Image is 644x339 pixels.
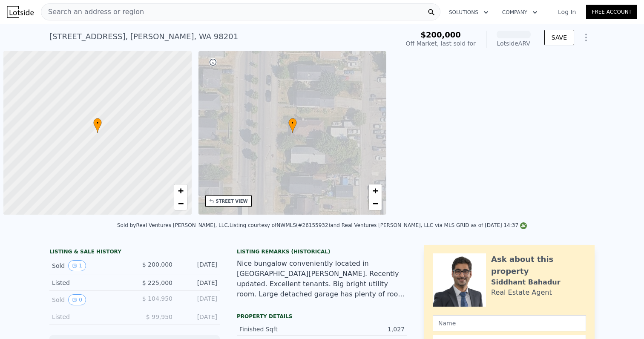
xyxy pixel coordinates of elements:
[322,325,405,333] div: 1,027
[179,294,217,305] div: [DATE]
[578,29,595,46] button: Show Options
[41,7,144,17] span: Search an address or region
[179,279,217,287] div: [DATE]
[237,259,407,299] div: Nice bungalow conveniently located in [GEOGRAPHIC_DATA][PERSON_NAME]. Recently updated. Excellent...
[142,261,172,268] span: $ 200,000
[68,260,86,271] button: View historical data
[288,118,297,133] div: •
[52,313,128,321] div: Listed
[178,198,183,209] span: −
[520,222,527,229] img: NWMLS Logo
[497,39,531,48] div: Lotside ARV
[52,294,128,305] div: Sold
[174,184,187,197] a: Zoom in
[548,8,586,16] a: Log In
[586,5,637,19] a: Free Account
[216,198,248,204] div: STREET VIEW
[7,6,34,18] img: Lotside
[93,119,102,127] span: •
[142,295,172,302] span: $ 104,950
[433,315,586,331] input: Name
[237,313,407,320] div: Property details
[230,222,527,228] div: Listing courtesy of NWMLS (#26155932) and Real Ventures [PERSON_NAME], LLC via MLS GRID as of [DA...
[68,294,86,305] button: View historical data
[142,279,172,286] span: $ 225,000
[52,260,128,271] div: Sold
[52,279,128,287] div: Listed
[420,30,461,39] span: $200,000
[369,197,382,210] a: Zoom out
[495,5,544,20] button: Company
[544,30,574,45] button: SAVE
[373,185,378,196] span: +
[179,313,217,321] div: [DATE]
[237,248,407,255] div: Listing Remarks (Historical)
[442,5,495,20] button: Solutions
[174,197,187,210] a: Zoom out
[406,39,476,48] div: Off Market, last sold for
[178,185,183,196] span: +
[373,198,378,209] span: −
[491,277,561,287] div: Siddhant Bahadur
[288,119,297,127] span: •
[146,313,172,320] span: $ 99,950
[239,325,322,333] div: Finished Sqft
[491,253,586,277] div: Ask about this property
[49,248,220,257] div: LISTING & SALE HISTORY
[179,260,217,271] div: [DATE]
[93,118,102,133] div: •
[49,31,238,43] div: [STREET_ADDRESS] , [PERSON_NAME] , WA 98201
[117,222,230,228] div: Sold by Real Ventures [PERSON_NAME], LLC .
[491,287,552,298] div: Real Estate Agent
[369,184,382,197] a: Zoom in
